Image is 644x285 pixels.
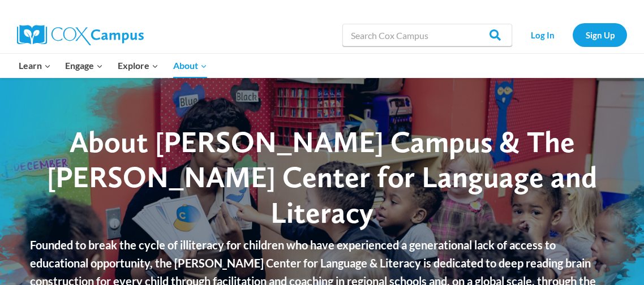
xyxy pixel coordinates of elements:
nav: Primary Navigation [11,54,214,77]
span: Explore [118,58,158,73]
input: Search Cox Campus [342,24,512,46]
span: About [173,58,207,73]
img: Cox Campus [17,25,144,45]
span: About [PERSON_NAME] Campus & The [PERSON_NAME] Center for Language and Literacy [47,124,597,230]
a: Log In [518,23,567,46]
span: Engage [65,58,103,73]
nav: Secondary Navigation [518,23,627,46]
span: Learn [19,58,51,73]
a: Sign Up [573,23,627,46]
